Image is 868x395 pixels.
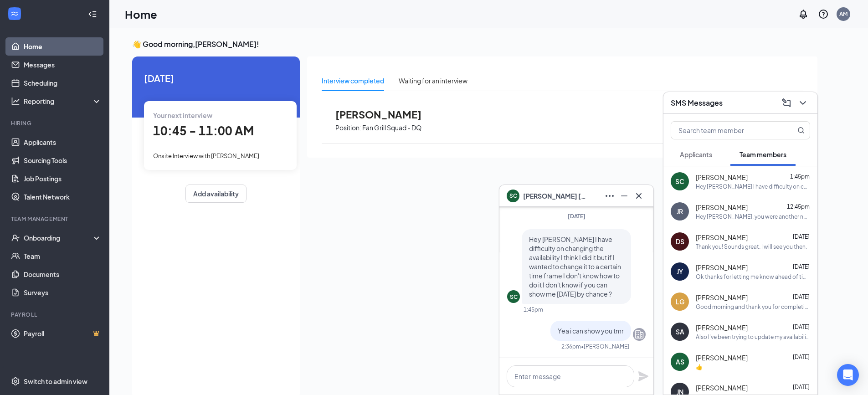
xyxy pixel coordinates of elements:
svg: Cross [633,190,644,201]
div: 2:36pm [561,343,581,350]
p: Position: [335,123,361,132]
button: Minimize [617,189,632,203]
svg: Minimize [619,190,630,201]
button: Ellipses [602,189,617,203]
a: Job Postings [24,169,102,188]
a: Scheduling [24,74,102,92]
span: [PERSON_NAME] [696,233,748,242]
svg: Plane [638,371,649,382]
span: Your next interview [153,111,212,119]
span: [PERSON_NAME] [335,108,436,120]
div: Thank you! Sounds great. I will see you then. [696,243,807,251]
svg: Settings [11,377,20,386]
svg: Notifications [798,9,809,20]
div: Also I've been trying to update my availability as best I can, but I think I can only work [DATE]... [696,333,810,341]
a: Messages [24,56,102,74]
a: Documents [24,265,102,283]
span: [DATE] [144,71,288,85]
svg: QuestionInfo [818,9,829,20]
svg: UserCheck [11,233,20,242]
div: JY [677,267,683,276]
div: Interview completed [322,76,384,86]
div: Good morning and thank you for completing your on boarding process, in the Id section you uploade... [696,303,810,311]
div: 👍 [696,363,703,371]
span: [PERSON_NAME] [696,383,748,392]
span: 10:45 - 11:00 AM [153,123,254,138]
div: LG [676,297,684,306]
span: [PERSON_NAME] [696,293,748,302]
a: Surveys [24,283,102,302]
div: Hey [PERSON_NAME], you were another no call no show, should we be concerned? Should I continue sc... [696,213,810,221]
div: Waiting for an interview [399,76,467,86]
div: JR [677,207,683,216]
span: [PERSON_NAME] [696,323,748,332]
a: Team [24,247,102,265]
span: Applicants [680,150,712,159]
a: Applicants [24,133,102,151]
svg: Collapse [88,10,97,19]
a: Home [24,37,102,56]
svg: Ellipses [604,190,615,201]
span: [DATE] [793,293,810,300]
div: AM [839,10,847,18]
svg: Analysis [11,97,20,106]
div: Open Intercom Messenger [837,364,859,386]
button: ChevronDown [796,96,810,110]
div: AS [676,357,684,366]
div: Ok thanks for letting me know ahead of time [PERSON_NAME]. I'll write that in the book [696,273,810,281]
a: PayrollCrown [24,324,102,343]
div: 1:45pm [524,306,543,313]
svg: MagnifyingGlass [797,127,805,134]
span: [PERSON_NAME] [696,353,748,362]
svg: WorkstreamLogo [10,9,19,18]
span: [PERSON_NAME] [PERSON_NAME] [523,191,587,201]
div: Onboarding [24,233,94,242]
button: Cross [632,189,646,203]
div: SC [675,177,684,186]
div: SC [510,293,518,301]
button: Add availability [185,185,247,203]
div: DS [676,237,684,246]
span: [DATE] [568,213,586,220]
div: Switch to admin view [24,377,87,386]
span: Yea i can show you tmr [558,327,624,335]
span: [DATE] [793,233,810,240]
h1: Home [125,6,157,22]
span: • [PERSON_NAME] [581,343,629,350]
span: Onsite Interview with [PERSON_NAME] [153,152,259,159]
svg: Company [634,329,645,340]
a: Talent Network [24,188,102,206]
span: Hey [PERSON_NAME] I have difficulty on changing the availability I think I did it but if I wanted... [529,235,621,298]
input: Search team member [671,122,779,139]
div: Team Management [11,215,100,223]
span: [DATE] [793,384,810,390]
span: 1:45pm [790,173,810,180]
span: [DATE] [793,354,810,360]
a: Sourcing Tools [24,151,102,169]
svg: ComposeMessage [781,97,792,108]
span: [PERSON_NAME] [696,203,748,212]
span: [DATE] [793,323,810,330]
h3: SMS Messages [671,98,723,108]
div: Hey [PERSON_NAME] I have difficulty on changing the availability I think I did it but if I wanted... [696,183,810,190]
svg: ChevronDown [797,97,808,108]
span: 12:45pm [787,203,810,210]
div: Reporting [24,97,102,106]
p: Fan Grill Squad - DQ [362,123,421,132]
span: [PERSON_NAME] [696,263,748,272]
span: [PERSON_NAME] [696,173,748,182]
div: Payroll [11,311,100,318]
h3: 👋 Good morning, [PERSON_NAME] ! [132,39,817,49]
button: ComposeMessage [779,96,794,110]
div: Hiring [11,119,100,127]
span: Team members [740,150,786,159]
div: SA [676,327,684,336]
span: [DATE] [793,263,810,270]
